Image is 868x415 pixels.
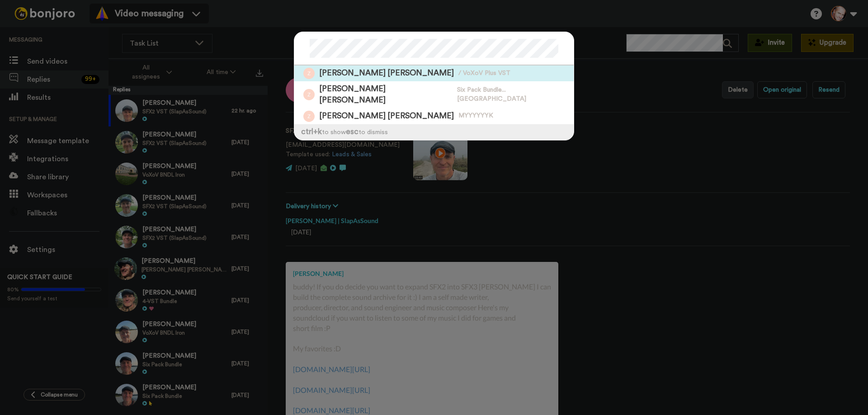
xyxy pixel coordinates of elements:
[319,68,454,79] span: [PERSON_NAME] [PERSON_NAME]
[346,128,359,135] span: esc
[301,128,322,135] span: ctrl +k
[294,108,574,124] a: Image of Mr Marcus Campbell[PERSON_NAME] [PERSON_NAME]MYYYYYYK
[458,69,510,78] span: / VoXoV Plus VST
[303,89,315,100] img: Image of Mr Marcus Campbell
[294,124,574,140] div: to show to dismiss
[319,111,454,122] span: [PERSON_NAME] [PERSON_NAME]
[294,81,574,108] a: Image of Mr Marcus Campbell[PERSON_NAME] [PERSON_NAME]Six Pack Bundle...[GEOGRAPHIC_DATA]
[294,65,574,81] a: Image of Mr Marcus Campbell[PERSON_NAME] [PERSON_NAME]/ VoXoV Plus VST
[458,112,493,121] span: MYYYYYYK
[303,111,315,122] img: Image of Mr Marcus Campbell
[319,84,453,106] span: [PERSON_NAME] [PERSON_NAME]
[303,68,315,79] img: Image of Mr Marcus Campbell
[457,86,574,104] span: Six Pack Bundle...[GEOGRAPHIC_DATA]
